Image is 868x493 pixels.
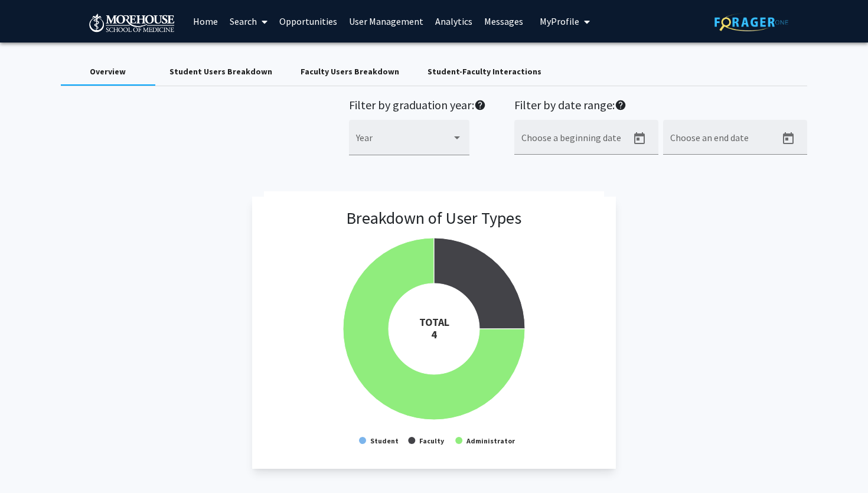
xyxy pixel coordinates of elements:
[474,98,486,112] mat-icon: help
[89,12,175,33] img: Morehouse School of Medicine Logo
[628,127,651,151] button: Open calendar
[187,1,224,42] a: Home
[273,1,343,42] a: Opportunities
[349,98,486,115] h2: Filter by graduation year:
[419,315,449,341] tspan: TOTAL 4
[466,436,515,445] text: Administrator
[776,127,800,151] button: Open calendar
[224,1,273,42] a: Search
[169,66,272,78] div: Student Users Breakdown
[9,440,50,484] iframe: Chat
[478,1,529,42] a: Messages
[370,436,399,445] text: Student
[514,98,807,115] h2: Filter by date range:
[343,1,429,42] a: User Management
[714,13,788,31] img: ForagerOne Logo
[90,66,126,78] div: Overview
[429,1,478,42] a: Analytics
[428,66,541,78] div: Student-Faculty Interactions
[540,15,579,27] span: My Profile
[301,66,399,78] div: Faculty Users Breakdown
[419,436,445,445] text: Faculty
[615,98,626,112] mat-icon: help
[346,208,521,228] h3: Breakdown of User Types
